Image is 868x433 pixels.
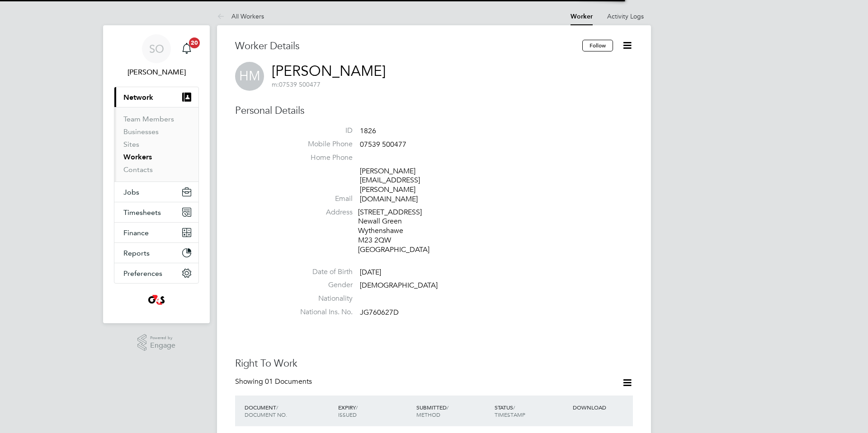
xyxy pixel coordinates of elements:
[114,293,199,307] a: Go to home page
[416,411,440,418] span: METHOD
[123,153,152,161] a: Workers
[178,34,196,63] a: 20
[114,182,198,202] button: Jobs
[123,228,149,237] span: Finance
[217,12,264,20] a: All Workers
[114,87,198,107] button: Network
[607,12,644,20] a: Activity Logs
[123,165,153,174] a: Contacts
[123,127,159,136] a: Businesses
[235,357,633,370] h3: Right To Work
[242,399,336,423] div: DOCUMENT
[114,223,198,242] button: Finance
[356,404,358,411] span: /
[123,208,161,217] span: Timesheets
[492,399,571,423] div: STATUS
[146,293,167,307] img: g4s4-logo-retina.png
[360,126,376,135] span: 1826
[414,399,492,423] div: SUBMITTED
[338,411,357,418] span: ISSUED
[272,80,321,88] span: 07539 500477
[289,140,353,149] label: Mobile Phone
[123,115,174,123] a: Team Members
[245,411,287,418] span: DOCUMENT NO.
[235,40,582,53] h3: Worker Details
[289,307,353,317] label: National Ins. No.
[513,404,515,411] span: /
[360,281,438,290] span: [DEMOGRAPHIC_DATA]
[123,93,153,102] span: Network
[114,202,198,222] button: Timesheets
[150,342,175,349] span: Engage
[289,194,353,204] label: Email
[289,208,353,217] label: Address
[289,126,353,135] label: ID
[114,34,199,78] a: SO[PERSON_NAME]
[360,268,381,277] span: [DATE]
[360,308,399,317] span: JG760627D
[272,62,386,80] a: [PERSON_NAME]
[571,399,633,415] div: DOWNLOAD
[276,404,278,411] span: /
[235,377,314,386] div: Showing
[114,263,198,283] button: Preferences
[149,43,164,55] span: SO
[272,80,279,88] span: m:
[123,188,139,196] span: Jobs
[360,140,406,149] span: 07539 500477
[114,243,198,263] button: Reports
[114,67,199,78] span: Samantha Orchard
[123,269,162,278] span: Preferences
[358,208,444,255] div: [STREET_ADDRESS] Newall Green Wythenshawe M23 2QW [GEOGRAPHIC_DATA]
[336,399,414,423] div: EXPIRY
[289,294,353,303] label: Nationality
[114,107,198,182] div: Network
[289,267,353,277] label: Date of Birth
[137,334,176,351] a: Powered byEngage
[360,167,420,204] a: [PERSON_NAME][EMAIL_ADDRESS][PERSON_NAME][DOMAIN_NAME]
[447,404,448,411] span: /
[289,280,353,290] label: Gender
[123,249,150,257] span: Reports
[150,334,175,342] span: Powered by
[495,411,525,418] span: TIMESTAMP
[265,377,312,386] span: 01 Documents
[582,40,613,51] button: Follow
[289,153,353,163] label: Home Phone
[103,25,210,323] nav: Main navigation
[123,140,139,149] a: Sites
[189,37,200,48] span: 20
[571,13,593,20] a: Worker
[235,104,633,117] h3: Personal Details
[235,62,264,91] span: HM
